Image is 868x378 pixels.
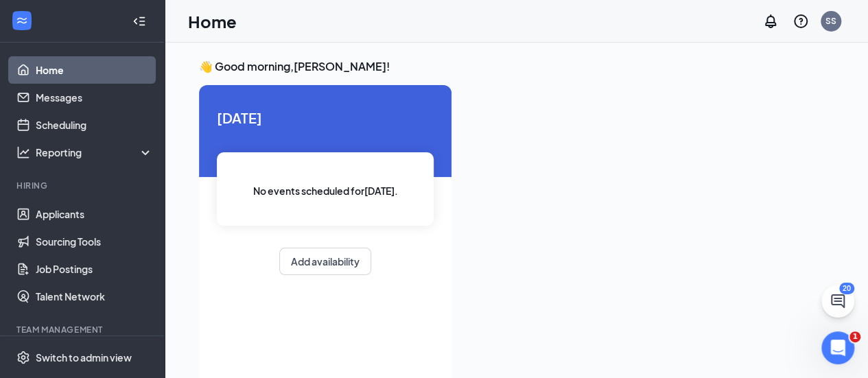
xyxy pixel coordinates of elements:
[36,283,153,310] a: Talent Network
[830,293,846,309] svg: ChatActive
[36,111,153,139] a: Scheduling
[849,331,860,342] span: 1
[36,255,153,283] a: Job Postings
[36,351,132,364] div: Switch to admin view
[762,13,779,29] svg: Notifications
[36,145,154,159] div: Reporting
[15,14,29,27] svg: WorkstreamLogo
[36,84,153,111] a: Messages
[16,145,30,159] svg: Analysis
[199,59,834,74] h3: 👋 Good morning, [PERSON_NAME] !
[217,107,434,128] span: [DATE]
[279,248,371,275] button: Add availability
[36,228,153,255] a: Sourcing Tools
[821,285,854,318] button: ChatActive
[36,200,153,228] a: Applicants
[16,324,150,335] div: Team Management
[36,56,153,84] a: Home
[16,180,150,191] div: Hiring
[793,13,809,29] svg: QuestionInfo
[16,351,30,364] svg: Settings
[839,283,854,294] div: 20
[253,183,398,198] span: No events scheduled for [DATE] .
[825,15,836,27] div: SS
[188,10,237,33] h1: Home
[132,14,146,28] svg: Collapse
[821,331,854,364] iframe: Intercom live chat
